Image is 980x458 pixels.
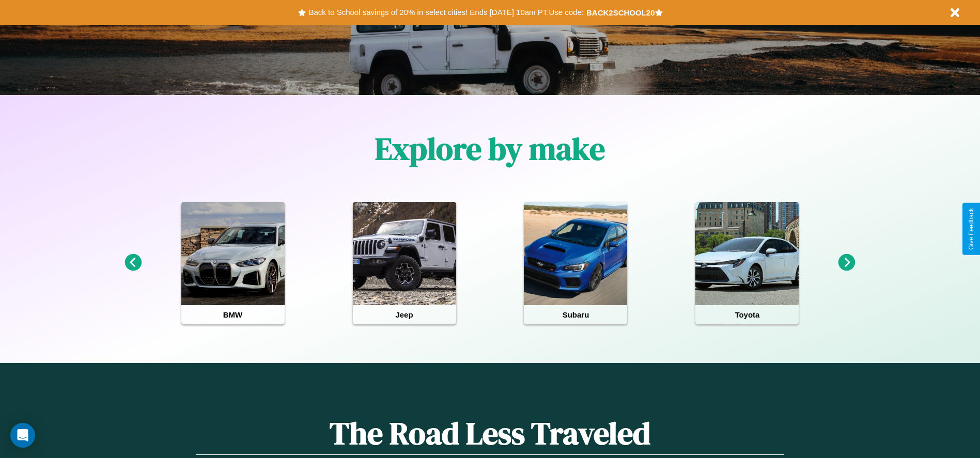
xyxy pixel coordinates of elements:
[524,305,627,324] h4: Subaru
[10,423,35,448] div: Open Intercom Messenger
[375,128,605,170] h1: Explore by make
[306,5,586,20] button: Back to School savings of 20% in select cities! Ends [DATE] 10am PT.Use code:
[196,412,784,455] h1: The Road Less Traveled
[695,305,799,324] h4: Toyota
[181,305,285,324] h4: BMW
[586,8,655,17] b: BACK2SCHOOL20
[353,305,456,324] h4: Jeep
[968,208,975,250] div: Give Feedback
